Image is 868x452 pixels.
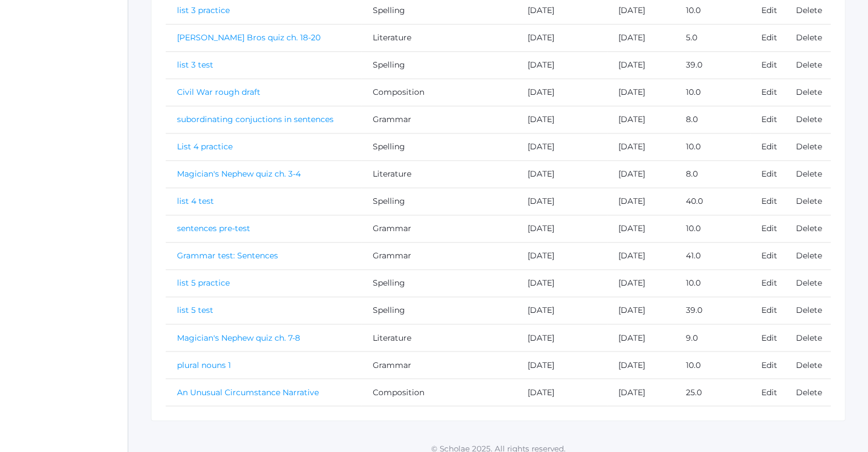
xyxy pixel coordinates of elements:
[177,278,230,288] a: list 5 practice
[516,296,606,324] td: [DATE]
[607,296,675,324] td: [DATE]
[516,215,606,242] td: [DATE]
[761,359,777,370] a: Edit
[177,359,231,370] a: plural nouns 1
[675,378,750,405] td: 25.0
[796,359,822,370] a: Delete
[516,242,606,269] td: [DATE]
[796,87,822,97] a: Delete
[607,215,675,242] td: [DATE]
[796,387,822,397] a: Delete
[796,332,822,342] a: Delete
[177,169,301,179] a: Magician's Nephew quiz ch. 3-4
[761,114,777,124] a: Edit
[796,223,822,233] a: Delete
[361,78,437,106] td: Composition
[796,32,822,43] a: Delete
[607,378,675,405] td: [DATE]
[796,5,822,15] a: Delete
[675,296,750,324] td: 39.0
[177,223,250,233] a: sentences pre-test
[796,169,822,179] a: Delete
[675,133,750,160] td: 10.0
[361,106,437,133] td: Grammar
[177,114,334,124] a: subordinating conjuctions in sentences
[761,250,777,261] a: Edit
[516,324,606,351] td: [DATE]
[796,114,822,124] a: Delete
[516,269,606,296] td: [DATE]
[516,133,606,160] td: [DATE]
[607,106,675,133] td: [DATE]
[675,160,750,187] td: 8.0
[607,51,675,78] td: [DATE]
[516,378,606,405] td: [DATE]
[796,250,822,261] a: Delete
[177,5,230,15] a: list 3 practice
[675,215,750,242] td: 10.0
[675,78,750,106] td: 10.0
[177,196,214,206] a: list 4 test
[361,351,437,378] td: Grammar
[761,223,777,233] a: Edit
[761,60,777,70] a: Edit
[177,387,319,397] a: An Unusual Circumstance Narrative
[607,160,675,187] td: [DATE]
[361,324,437,351] td: Literature
[607,351,675,378] td: [DATE]
[796,60,822,70] a: Delete
[796,278,822,288] a: Delete
[607,24,675,51] td: [DATE]
[361,133,437,160] td: Spelling
[516,187,606,215] td: [DATE]
[675,106,750,133] td: 8.0
[177,332,300,342] a: Magician's Nephew quiz ch. 7-8
[361,51,437,78] td: Spelling
[675,324,750,351] td: 9.0
[516,106,606,133] td: [DATE]
[361,378,437,405] td: Composition
[361,242,437,269] td: Grammar
[761,5,777,15] a: Edit
[361,24,437,51] td: Literature
[516,160,606,187] td: [DATE]
[796,196,822,206] a: Delete
[761,332,777,342] a: Edit
[177,60,213,70] a: list 3 test
[516,78,606,106] td: [DATE]
[796,305,822,315] a: Delete
[607,187,675,215] td: [DATE]
[761,141,777,152] a: Edit
[761,169,777,179] a: Edit
[675,24,750,51] td: 5.0
[607,78,675,106] td: [DATE]
[177,32,321,43] a: [PERSON_NAME] Bros quiz ch. 18-20
[675,351,750,378] td: 10.0
[761,196,777,206] a: Edit
[675,269,750,296] td: 10.0
[361,215,437,242] td: Grammar
[675,51,750,78] td: 39.0
[516,51,606,78] td: [DATE]
[177,305,213,315] a: list 5 test
[675,187,750,215] td: 40.0
[607,133,675,160] td: [DATE]
[796,141,822,152] a: Delete
[607,324,675,351] td: [DATE]
[607,242,675,269] td: [DATE]
[361,296,437,324] td: Spelling
[516,351,606,378] td: [DATE]
[761,305,777,315] a: Edit
[177,87,260,97] a: Civil War rough draft
[607,269,675,296] td: [DATE]
[361,160,437,187] td: Literature
[177,141,233,152] a: List 4 practice
[516,24,606,51] td: [DATE]
[761,87,777,97] a: Edit
[177,250,278,261] a: Grammar test: Sentences
[761,32,777,43] a: Edit
[675,242,750,269] td: 41.0
[761,278,777,288] a: Edit
[761,387,777,397] a: Edit
[361,269,437,296] td: Spelling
